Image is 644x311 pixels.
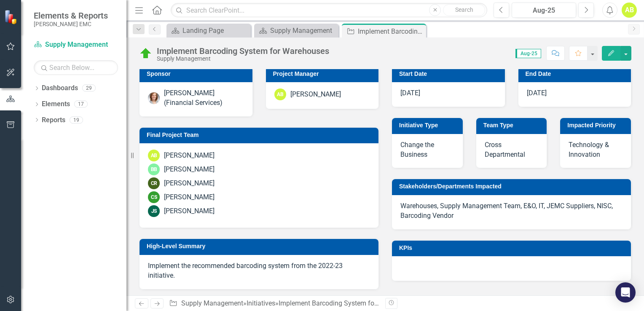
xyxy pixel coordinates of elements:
[34,60,118,75] input: Search Below...
[164,165,215,174] div: [PERSON_NAME]
[147,243,374,249] h3: High-Level Summary
[164,151,215,161] div: [PERSON_NAME]
[615,282,636,303] div: Open Intercom Messenger
[147,71,248,77] h3: Sponsor
[181,299,243,307] a: Supply Management
[443,4,485,16] button: Search
[164,88,244,108] div: [PERSON_NAME] (Financial Services)
[400,201,623,221] p: Warehouses, Supply Management Team, E&O, IT, JEMC Suppliers, NISC, Barcoding Vendor
[512,3,576,18] button: Aug-25
[164,179,215,188] div: [PERSON_NAME]
[42,83,78,93] a: Dashboards
[483,122,543,129] h3: Team Type
[515,5,573,16] div: Aug-25
[182,25,249,36] div: Landing Page
[148,150,160,161] div: AB
[526,71,627,77] h3: End Date
[399,245,627,251] h3: KPIs
[270,25,336,36] div: Supply Management
[274,88,286,100] div: AB
[171,3,487,18] input: Search ClearPoint...
[290,90,341,99] div: [PERSON_NAME]
[42,99,70,109] a: Elements
[147,132,374,138] h3: Final Project Team
[279,299,415,307] div: Implement Barcoding System for Warehouses
[622,3,637,18] button: AB
[400,89,420,97] span: [DATE]
[157,56,329,62] div: Supply Management
[139,47,153,60] img: At Target
[358,26,424,37] div: Implement Barcoding System for Warehouses
[399,71,501,77] h3: Start Date
[169,299,379,308] div: » »
[148,164,160,175] div: BB
[515,49,541,58] span: Aug-25
[42,115,65,125] a: Reports
[569,141,609,158] span: Technology & Innovation
[157,46,329,56] div: Implement Barcoding System for Warehouses
[399,183,627,190] h3: Stakeholders/Departments Impacted
[34,11,108,21] span: Elements & Reports
[169,25,249,36] a: Landing Page
[148,191,160,203] div: CS
[148,205,160,217] div: JS
[247,299,275,307] a: Initiatives
[399,122,459,129] h3: Initiative Type
[34,40,118,50] a: Supply Management
[485,141,525,158] span: Cross Departmental
[455,6,473,13] span: Search
[34,21,108,27] small: [PERSON_NAME] EMC
[148,261,370,281] p: Implement the recommended barcoding system from the 2022-23 initiative.
[164,206,215,216] div: [PERSON_NAME]
[567,122,627,129] h3: Impacted Priority
[4,10,19,24] img: ClearPoint Strategy
[70,116,83,123] div: 19
[527,89,547,97] span: [DATE]
[74,101,88,108] div: 17
[148,177,160,189] div: CR
[400,141,434,158] span: Change the Business
[273,71,375,77] h3: Project Manager
[82,85,96,92] div: 29
[256,25,336,36] a: Supply Management
[148,92,160,104] img: Leslie McMillin
[164,193,215,202] div: [PERSON_NAME]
